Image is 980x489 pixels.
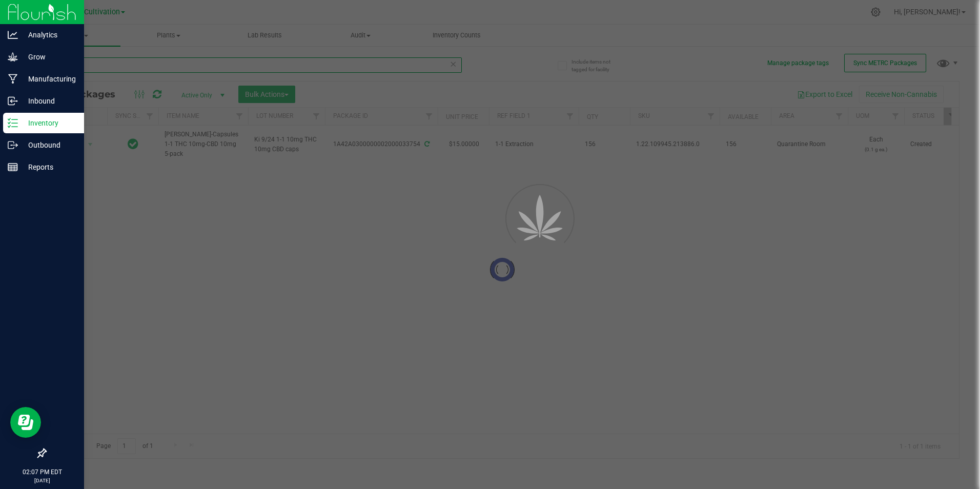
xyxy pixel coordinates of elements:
p: Manufacturing [18,73,79,85]
iframe: Resource center [10,407,41,438]
inline-svg: Outbound [8,140,18,150]
inline-svg: Analytics [8,30,18,40]
p: Inbound [18,95,79,107]
p: Grow [18,51,79,63]
p: Analytics [18,29,79,41]
inline-svg: Manufacturing [8,74,18,84]
p: Outbound [18,139,79,151]
inline-svg: Inbound [8,96,18,106]
p: 02:07 PM EDT [5,467,79,477]
inline-svg: Reports [8,162,18,172]
p: Inventory [18,117,79,129]
inline-svg: Inventory [8,118,18,128]
p: Reports [18,161,79,173]
inline-svg: Grow [8,52,18,62]
p: [DATE] [5,477,79,484]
